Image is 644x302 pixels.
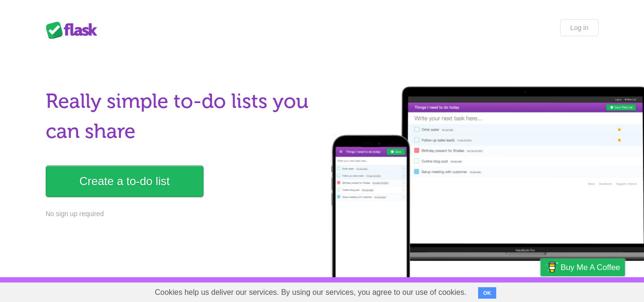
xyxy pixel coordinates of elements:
[46,166,204,197] a: Create a to-do list
[478,287,497,299] button: OK
[541,259,625,276] a: Buy me a coffee
[545,259,558,275] img: Buy me a coffee
[46,21,103,39] div: Flask Lists
[561,259,620,276] span: Buy me a coffee
[145,283,476,302] span: Cookies help us deliver our services. By using our services, you agree to our use of cookies.
[46,86,317,146] h1: Really simple to-do lists you can share
[46,209,317,219] p: No sign up required
[560,19,598,36] a: Log in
